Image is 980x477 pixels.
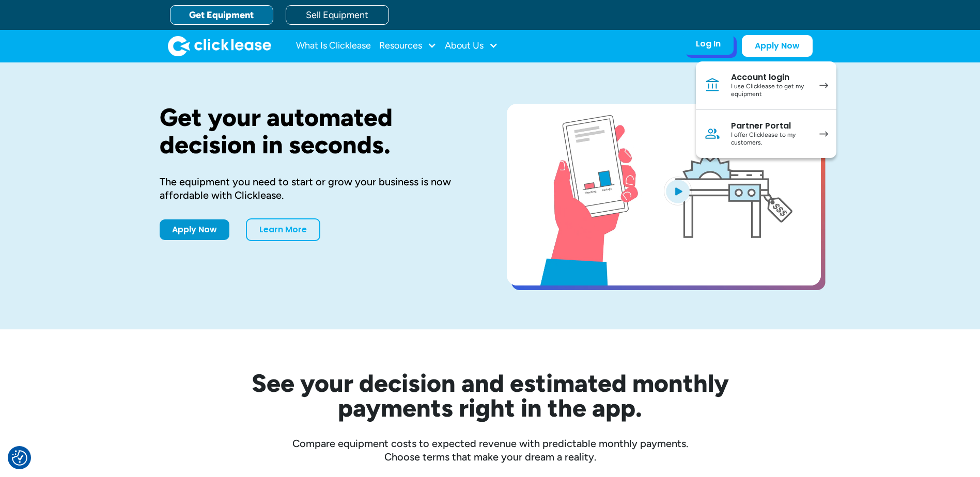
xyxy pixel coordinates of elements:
div: Compare equipment costs to expected revenue with predictable monthly payments. Choose terms that ... [160,437,821,464]
img: Clicklease logo [168,36,271,56]
img: Person icon [704,125,721,142]
a: open lightbox [507,104,821,285]
div: Partner Portal [731,121,809,131]
nav: Log In [696,61,836,158]
img: Blue play button logo on a light blue circular background [664,177,692,205]
a: Apply Now [160,219,229,240]
a: Apply Now [742,35,813,57]
img: Bank icon [704,77,721,93]
img: arrow [819,131,828,137]
a: Learn More [246,218,320,241]
div: I use Clicklease to get my equipment [731,83,809,99]
div: Log In [696,39,721,49]
button: Consent Preferences [12,450,27,466]
div: I offer Clicklease to my customers. [731,131,809,147]
div: Resources [379,36,437,56]
div: The equipment you need to start or grow your business is now affordable with Clicklease. [160,175,474,202]
a: Get Equipment [170,5,273,25]
div: Account login [731,72,809,83]
h1: Get your automated decision in seconds. [160,104,474,158]
a: home [168,36,271,56]
img: Revisit consent button [12,450,27,466]
h2: See your decision and estimated monthly payments right in the app. [201,371,780,420]
a: Account loginI use Clicklease to get my equipment [696,61,836,110]
div: About Us [445,36,498,56]
a: Sell Equipment [286,5,389,25]
a: What Is Clicklease [296,36,371,56]
img: arrow [819,83,828,88]
a: Partner PortalI offer Clicklease to my customers. [696,110,836,158]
